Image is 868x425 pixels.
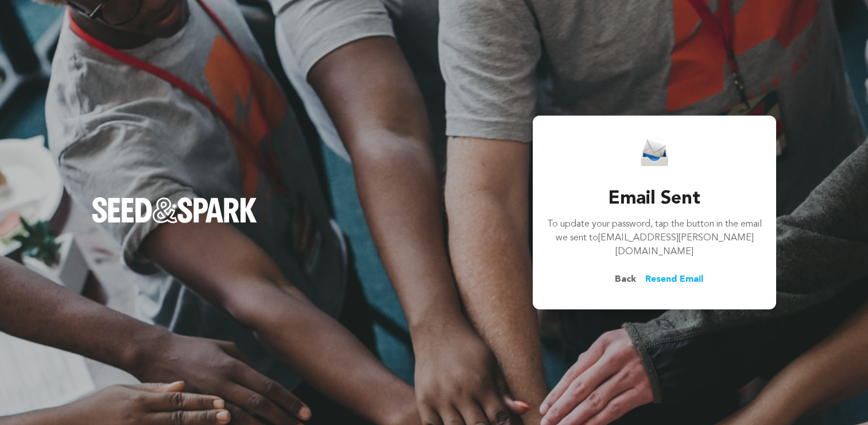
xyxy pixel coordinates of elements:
span: [EMAIL_ADDRESS][PERSON_NAME][DOMAIN_NAME] [598,233,754,256]
span: Back [606,273,645,286]
a: Resend Email [645,273,703,286]
img: Seed&Spark Logo [92,197,257,223]
a: Seed&Spark Homepage [92,179,257,246]
h3: Email Sent [544,185,765,213]
p: To update your password, tap the button in the email we sent to [544,217,765,259]
img: Seed&Spark Email Icon [641,139,668,167]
